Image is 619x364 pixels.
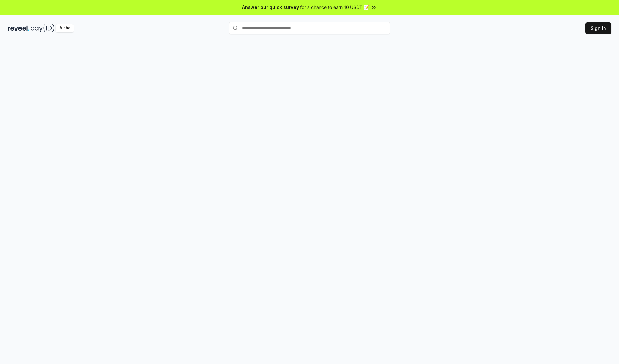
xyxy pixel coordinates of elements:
img: pay_id [31,24,54,32]
span: Answer our quick survey [242,4,299,11]
div: Alpha [56,24,74,32]
img: reveel_dark [8,24,29,32]
button: Sign In [585,22,611,34]
span: for a chance to earn 10 USDT 📝 [300,4,369,11]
